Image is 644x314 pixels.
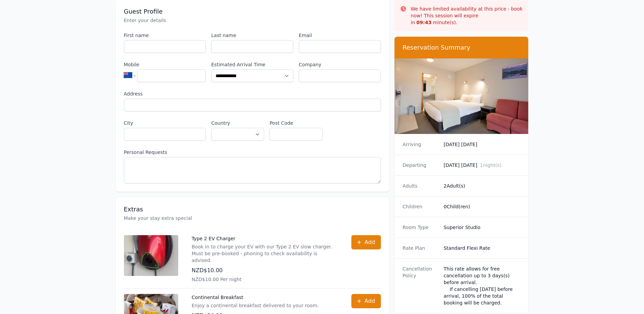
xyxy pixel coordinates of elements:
strong: 09 : 43 [417,20,432,25]
img: Superior Studio [394,58,529,134]
p: NZD$10.00 [192,266,338,275]
dt: Departing [403,162,438,169]
dd: [DATE] [DATE] [444,141,520,148]
dt: Rate Plan [403,245,438,251]
dd: Standard Flexi Rate [444,245,520,251]
h3: Extras [124,205,381,213]
p: Enjoy a continental breakfast delivered to your room. [192,302,319,309]
dt: Children [403,203,438,210]
dt: Cancellation Policy [403,265,438,306]
label: Country [211,120,264,126]
div: This rate allows for free cancellation up to 3 days(s) before arrival. If cancelling [DATE] befor... [444,265,520,306]
button: Add [351,294,381,308]
label: Personal Requests [124,149,381,156]
dd: Superior Studio [444,224,520,231]
label: Mobile [124,61,206,68]
p: Enter your details [124,17,381,24]
label: City [124,120,206,126]
dd: [DATE] [DATE] [444,162,520,169]
label: Post Code [270,120,323,126]
span: Add [365,238,375,246]
p: NZD$10.00 Per night [192,276,338,283]
label: Address [124,90,381,97]
h3: Guest Profile [124,7,381,16]
span: Add [365,297,375,305]
p: Continental Breakfast [192,294,319,301]
dt: Arriving [403,141,438,148]
p: Type 2 EV Charger [192,235,338,242]
label: Email [299,32,381,39]
img: Type 2 EV Charger [124,235,178,276]
dd: 0 Child(ren) [444,203,520,210]
p: Book in to charge your EV with our Type 2 EV slow charger. Must be pre-booked - phoning to check ... [192,243,338,264]
dd: 2 Adult(s) [444,182,520,189]
p: We have limited availability at this price - book now! This session will expire in minute(s). [411,5,523,26]
p: Make your stay extra special [124,215,381,222]
label: First name [124,32,206,39]
button: Add [351,235,381,249]
dt: Room Type [403,224,438,231]
label: Company [299,61,381,68]
h3: Reservation Summary [403,43,520,52]
dt: Adults [403,182,438,189]
label: Estimated Arrival Time [211,61,293,68]
label: Last name [211,32,293,39]
span: 1 night(s) [480,162,501,168]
